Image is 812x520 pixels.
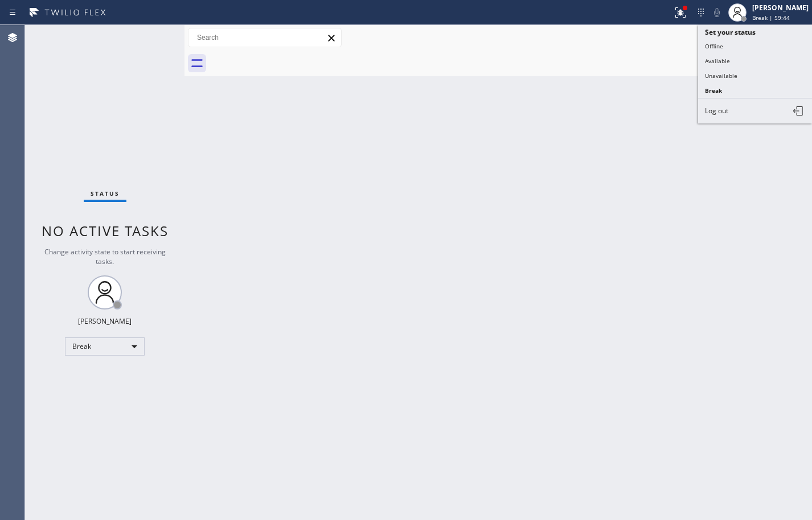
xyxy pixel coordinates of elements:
div: Break [65,337,145,356]
span: Break | 59:44 [752,14,790,22]
div: [PERSON_NAME] [78,316,132,326]
span: Change activity state to start receiving tasks. [44,247,166,266]
input: Search [188,28,341,47]
div: [PERSON_NAME] [752,3,809,13]
span: Status [91,189,120,197]
button: Mute [709,5,725,20]
span: No active tasks [42,221,169,240]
